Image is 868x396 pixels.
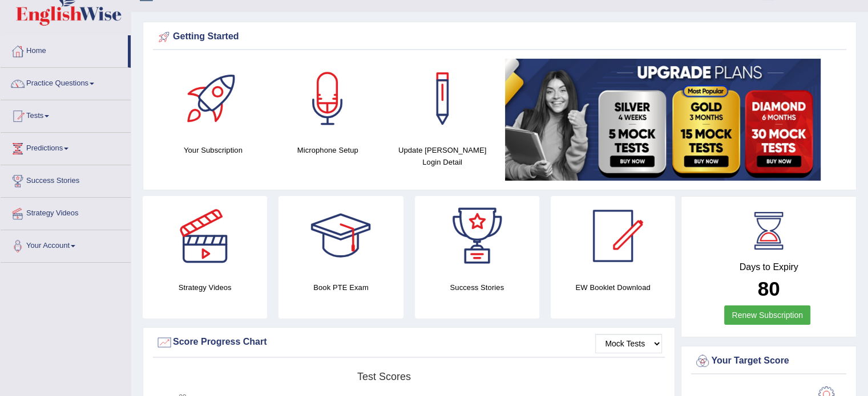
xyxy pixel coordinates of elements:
[162,144,265,156] h4: Your Subscription
[1,100,131,129] a: Tests
[694,262,843,272] h4: Days to Expiry
[357,371,411,382] tspan: Test scores
[1,133,131,161] a: Predictions
[1,68,131,96] a: Practice Questions
[1,230,131,259] a: Your Account
[694,353,843,370] div: Your Target Score
[143,281,267,293] h4: Strategy Videos
[1,198,131,226] a: Strategy Videos
[278,281,403,293] h4: Book PTE Exam
[1,35,128,64] a: Home
[758,277,780,300] b: 80
[551,281,675,293] h4: EW Booklet Download
[391,144,494,168] h4: Update [PERSON_NAME] Login Detail
[1,165,131,194] a: Success Stories
[156,28,843,46] div: Getting Started
[724,305,810,325] a: Renew Subscription
[505,59,821,181] img: small5.jpg
[415,281,539,293] h4: Success Stories
[276,144,380,156] h4: Microphone Setup
[156,334,662,351] div: Score Progress Chart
